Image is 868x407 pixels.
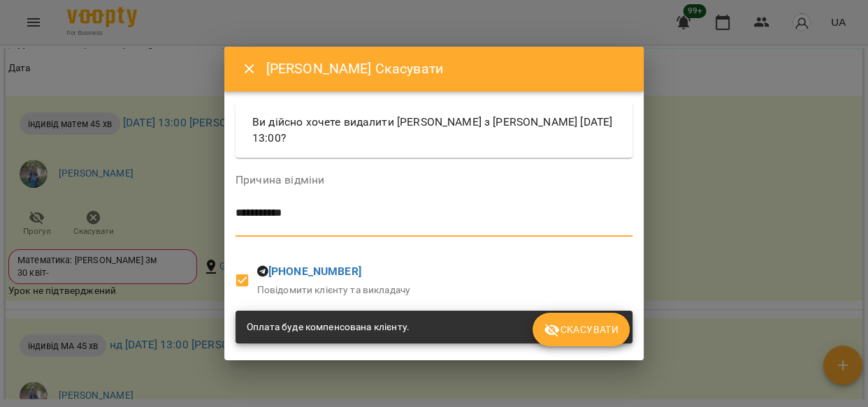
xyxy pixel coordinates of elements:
h6: [PERSON_NAME] Скасувати [266,58,627,80]
a: [PHONE_NUMBER] [268,265,361,278]
label: Причина відміни [236,175,632,186]
p: Повідомити клієнту та викладачу [257,283,411,297]
button: Скасувати [533,313,630,346]
span: Скасувати [544,321,619,338]
div: Оплата буде компенсована клієнту. [247,315,410,340]
button: Close [233,52,266,86]
div: Ви дійсно хочете видалити [PERSON_NAME] з [PERSON_NAME] [DATE] 13:00? [236,103,632,158]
